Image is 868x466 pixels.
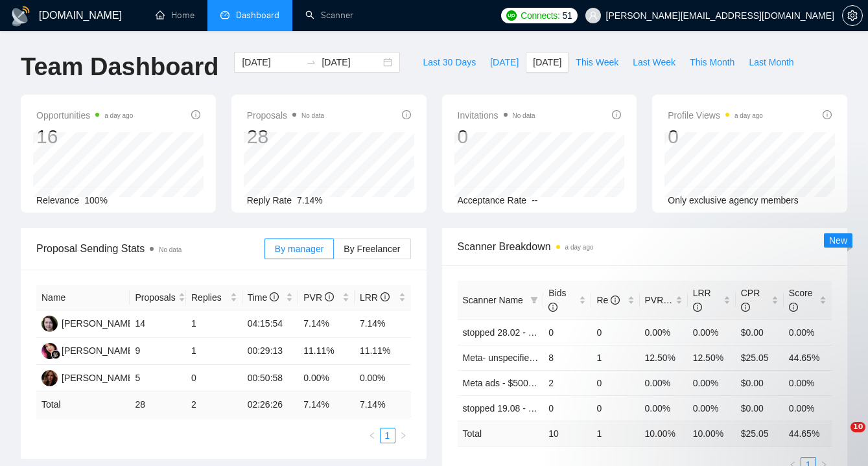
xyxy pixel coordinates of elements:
div: [PERSON_NAME] [62,371,136,385]
span: Last Week [633,55,675,69]
span: 100% [84,195,108,205]
a: searchScanner [305,10,353,21]
span: LRR [360,292,390,303]
img: logo [10,6,31,27]
button: left [364,428,380,443]
td: 10 [543,421,591,446]
td: 14 [130,310,186,338]
span: Proposal Sending Stats [36,240,264,257]
th: Name [36,285,130,310]
a: stopped 28.02 - Google Ads - LeadGen/cases/hook- saved $k [463,327,711,338]
td: 0 [591,320,639,345]
span: dashboard [220,10,229,19]
td: 11.11% [355,338,411,365]
td: 1 [591,345,639,370]
span: Proposals [135,290,175,305]
td: 11.11% [298,338,355,365]
button: This Month [683,52,742,73]
div: [PERSON_NAME] [62,344,136,358]
div: 0 [458,124,535,149]
button: Last Month [742,52,801,73]
div: 0 [668,124,763,149]
td: 0 [186,365,242,392]
span: 51 [563,8,572,23]
td: 28 [130,392,186,417]
a: IK[PERSON_NAME] [41,372,136,382]
span: Last 30 Days [423,55,476,69]
span: Relevance [36,195,79,205]
li: Previous Page [364,428,380,443]
span: [DATE] [533,55,561,69]
span: info-circle [325,292,334,301]
time: a day ago [104,112,133,119]
td: 5 [130,365,186,392]
span: info-circle [611,296,620,305]
span: left [368,432,376,439]
img: NK [41,343,58,359]
a: Meta- unspecified - Feedback+ -AI [463,353,602,363]
td: 1 [186,338,242,365]
img: upwork-logo.png [506,10,517,21]
span: By manager [275,244,323,254]
span: Connects: [521,8,559,23]
span: This Month [690,55,734,69]
button: Last 30 Days [416,52,483,73]
div: 28 [247,124,324,149]
td: $ 25.05 [736,421,784,446]
td: 1 [591,421,639,446]
span: 7.14% [297,195,323,205]
input: End date [322,55,381,69]
span: Scanner Name [463,295,523,305]
td: 7.14 % [355,392,411,417]
th: Replies [186,285,242,310]
th: Proposals [130,285,186,310]
span: This Week [576,55,618,69]
span: No data [301,112,324,119]
td: 0 [543,395,591,421]
td: 2 [543,370,591,395]
a: IG[PERSON_NAME] [41,318,136,328]
button: setting [842,5,863,26]
a: Meta ads - $500+/$30+ - Feedback+/cost1k+ -AI [463,378,658,388]
span: info-circle [548,303,557,312]
a: 1 [381,428,395,443]
div: 16 [36,124,133,149]
a: setting [842,10,863,21]
span: [DATE] [490,55,519,69]
td: 0 [591,395,639,421]
span: No data [159,246,182,253]
td: 9 [130,338,186,365]
td: 7.14% [355,310,411,338]
span: Dashboard [236,10,279,21]
td: 44.65 % [784,421,832,446]
div: [PERSON_NAME] [62,316,136,331]
td: Total [458,421,544,446]
td: 7.14% [298,310,355,338]
button: [DATE] [483,52,526,73]
iframe: Intercom live chat [824,422,855,453]
li: Next Page [395,428,411,443]
td: 00:50:58 [242,365,299,392]
span: info-circle [270,292,279,301]
td: 0.00% [355,365,411,392]
button: This Week [569,52,626,73]
a: stopped 19.08 - Meta Ads - cases/hook- generating $k [463,403,681,414]
span: Proposals [247,108,324,123]
span: Re [596,295,620,305]
input: Start date [242,55,301,69]
span: info-circle [612,110,621,119]
span: Acceptance Rate [458,195,527,205]
img: IK [41,370,58,386]
span: 10 [850,422,865,432]
td: 10.00 % [688,421,736,446]
span: info-circle [381,292,390,301]
td: 8 [543,345,591,370]
span: info-circle [402,110,411,119]
span: filter [528,290,541,310]
time: a day ago [734,112,763,119]
span: By Freelancer [344,244,400,254]
span: swap-right [306,57,316,67]
td: 2 [186,392,242,417]
span: right [399,432,407,439]
span: Invitations [458,108,535,123]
